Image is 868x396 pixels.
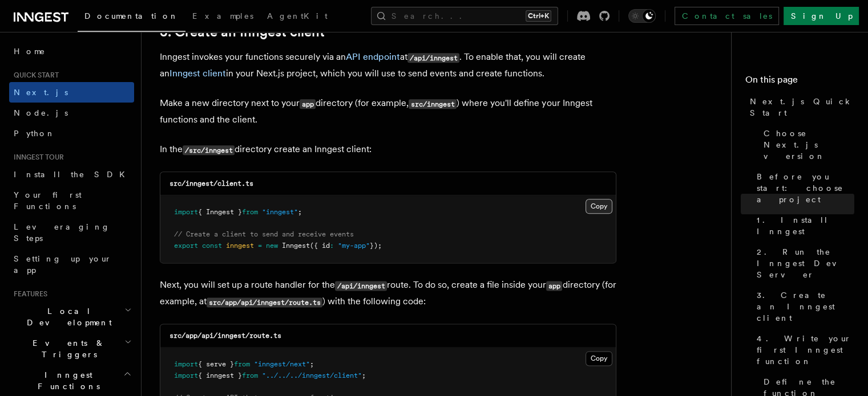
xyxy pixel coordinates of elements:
[757,171,854,205] span: Before you start: choose a project
[254,360,310,368] span: "inngest/next"
[9,185,134,217] a: Your first Functions
[298,208,302,216] span: ;
[262,208,298,216] span: "inngest"
[160,95,616,128] p: Make a new directory next to your directory (for example, ) where you'll define your Inngest func...
[84,11,179,21] span: Documentation
[169,68,226,79] a: Inngest client
[310,242,330,250] span: ({ id
[764,128,854,162] span: Choose Next.js version
[160,277,616,310] p: Next, you will set up a route handler for the route. To do so, create a file inside your director...
[282,242,310,250] span: Inngest
[78,3,185,32] a: Documentation
[174,230,354,238] span: // Create a client to send and receive events
[546,281,562,291] code: app
[752,166,854,210] a: Before you start: choose a project
[586,351,612,366] button: Copy
[185,3,260,31] a: Examples
[14,190,82,211] span: Your first Functions
[757,214,854,237] span: 1. Install Inngest
[750,96,854,119] span: Next.js Quick Start
[338,242,370,250] span: "my-app"
[267,11,328,21] span: AgentKit
[9,337,124,360] span: Events & Triggers
[14,88,68,97] span: Next.js
[752,328,854,371] a: 4. Write your first Inngest function
[9,217,134,248] a: Leveraging Steps
[169,179,253,187] code: src/inngest/client.ts
[169,332,281,340] code: src/app/api/inngest/route.ts
[675,7,779,25] a: Contact sales
[198,208,242,216] span: { Inngest }
[362,371,366,379] span: ;
[335,281,387,291] code: /api/inngest
[9,41,134,62] a: Home
[226,242,254,250] span: inngest
[258,242,262,250] span: =
[242,208,258,216] span: from
[9,123,134,144] a: Python
[174,360,198,368] span: import
[174,371,198,379] span: import
[14,170,132,179] span: Install the SDK
[757,289,854,324] span: 3. Create an Inngest client
[9,333,134,365] button: Events & Triggers
[202,242,222,250] span: const
[407,53,459,63] code: /api/inngest
[9,153,64,162] span: Inngest tour
[330,242,334,250] span: :
[757,333,854,367] span: 4. Write your first Inngest function
[9,305,124,328] span: Local Development
[198,371,242,379] span: { inngest }
[174,208,198,216] span: import
[160,49,616,81] p: Inngest invokes your functions securely via an at . To enable that, you will create an in your Ne...
[370,242,382,250] span: });
[14,222,110,243] span: Leveraging Steps
[14,129,55,138] span: Python
[745,91,854,123] a: Next.js Quick Start
[371,7,558,25] button: Search...Ctrl+K
[9,82,134,103] a: Next.js
[9,103,134,123] a: Node.js
[242,371,258,379] span: from
[628,9,656,23] button: Toggle dark mode
[310,360,314,368] span: ;
[14,46,46,57] span: Home
[752,242,854,285] a: 2. Run the Inngest Dev Server
[9,71,59,80] span: Quick start
[586,199,612,214] button: Copy
[346,51,400,62] a: API endpoint
[9,289,47,299] span: Features
[784,7,859,25] a: Sign Up
[266,242,278,250] span: new
[183,145,235,155] code: /src/inngest
[752,210,854,242] a: 1. Install Inngest
[9,248,134,280] a: Setting up your app
[9,369,123,392] span: Inngest Functions
[752,285,854,328] a: 3. Create an Inngest client
[160,141,616,158] p: In the directory create an Inngest client:
[234,360,250,368] span: from
[9,301,134,333] button: Local Development
[14,108,68,117] span: Node.js
[198,360,234,368] span: { serve }
[9,164,134,185] a: Install the SDK
[300,99,316,109] code: app
[174,242,198,250] span: export
[262,371,362,379] span: "../../../inngest/client"
[745,73,854,91] h4: On this page
[757,246,854,280] span: 2. Run the Inngest Dev Server
[526,10,551,22] kbd: Ctrl+K
[14,254,112,275] span: Setting up your app
[207,297,322,307] code: src/app/api/inngest/route.ts
[409,99,457,109] code: src/inngest
[260,3,334,31] a: AgentKit
[192,11,253,21] span: Examples
[759,123,854,166] a: Choose Next.js version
